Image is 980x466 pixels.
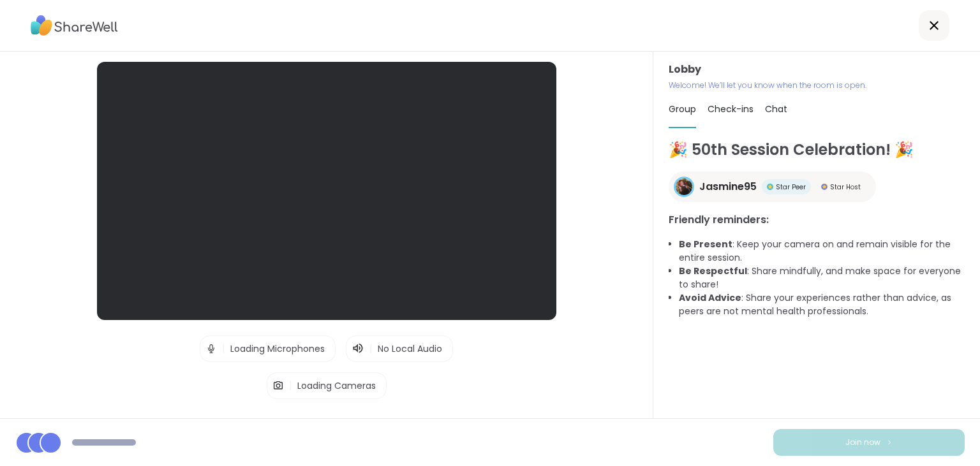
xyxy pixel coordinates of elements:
h3: Lobby [669,62,965,77]
img: Jasmine95 [676,178,692,195]
span: Check-ins [708,103,754,115]
li: : Share mindfully, and make space for everyone to share! [679,265,965,291]
b: Be Present [679,238,732,251]
span: Test speaker and microphone [260,417,393,428]
span: Chat [765,103,787,115]
img: ShareWell Logo [31,11,118,40]
a: Jasmine95Jasmine95Star PeerStar PeerStar HostStar Host [669,171,876,202]
span: | [369,341,373,356]
button: Join now [773,429,965,456]
li: : Keep your camera on and remain visible for the entire session. [679,238,965,265]
h3: Friendly reminders: [669,212,965,228]
img: Star Host [821,184,828,190]
span: Join now [845,437,880,448]
span: No Local Audio [378,342,442,355]
img: Microphone [205,336,217,361]
b: Avoid Advice [679,291,741,304]
span: Star Host [830,182,861,192]
h1: 🎉 50th Session Celebration! 🎉 [669,138,965,161]
img: Camera [272,373,284,398]
span: Group [669,103,696,115]
b: Be Respectful [679,265,747,277]
p: Welcome! We’ll let you know when the room is open. [669,80,965,91]
button: Test speaker and microphone [255,409,398,436]
img: ShareWell Logomark [886,439,893,446]
span: Jasmine95 [699,179,757,194]
span: | [222,336,225,361]
span: Star Peer [776,182,806,192]
span: Loading Microphones [230,342,325,355]
img: Star Peer [767,184,773,190]
span: | [289,373,292,398]
span: Loading Cameras [297,379,376,392]
li: : Share your experiences rather than advice, as peers are not mental health professionals. [679,291,965,318]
